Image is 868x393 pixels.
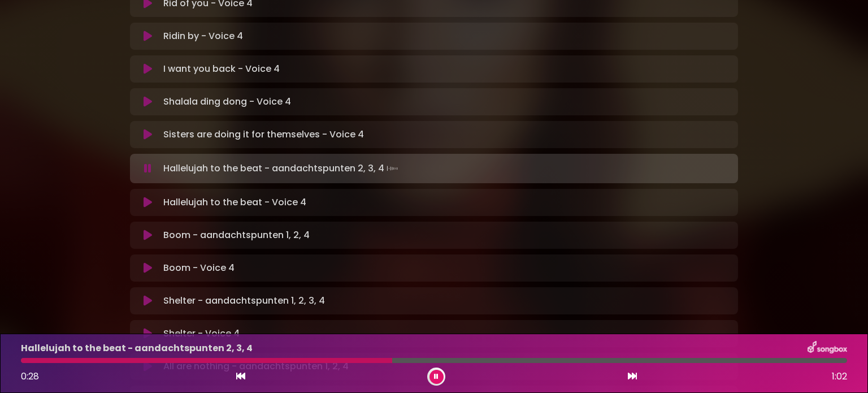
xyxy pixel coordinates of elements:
[21,370,39,383] span: 0:28
[21,342,253,355] p: Hallelujah to the beat - aandachtspunten 2, 3, 4
[163,29,243,43] p: Ridin by - Voice 4
[832,370,847,383] span: 1:02
[163,161,400,176] p: Hallelujah to the beat - aandachtspunten 2, 3, 4
[163,327,240,340] p: Shelter - Voice 4
[384,161,400,176] img: waveform4.gif
[163,294,325,308] p: Shelter - aandachtspunten 1, 2, 3, 4
[808,341,847,356] img: songbox-logo-white.png
[163,196,306,209] p: Hallelujah to the beat - Voice 4
[163,62,280,76] p: I want you back - Voice 4
[163,228,310,242] p: Boom - aandachtspunten 1, 2, 4
[163,261,235,275] p: Boom - Voice 4
[163,128,364,141] p: Sisters are doing it for themselves - Voice 4
[163,95,291,109] p: Shalala ding dong - Voice 4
